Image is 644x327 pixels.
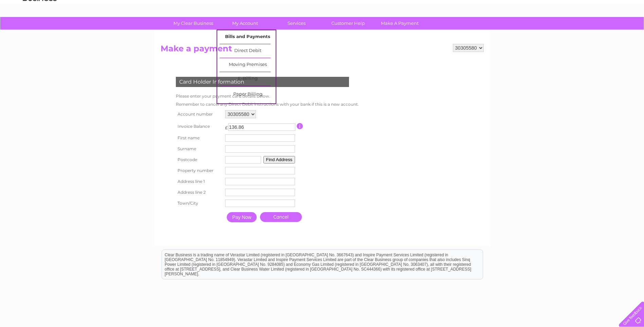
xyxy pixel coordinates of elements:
[174,187,224,198] th: Address line 2
[174,143,224,154] th: Surname
[320,17,376,30] a: Customer Help
[585,29,595,34] a: Blog
[225,122,228,130] td: £
[165,17,221,30] a: My Clear Business
[174,165,224,176] th: Property number
[260,212,302,222] a: Cancel
[176,77,349,87] div: Card Holder Information
[263,156,295,163] button: Find Address
[599,29,615,34] a: Contact
[174,133,224,143] th: First name
[297,123,303,129] input: Information
[220,30,276,44] a: Bills and Payments
[560,29,581,34] a: Telecoms
[622,29,638,34] a: Log out
[220,58,276,72] a: Moving Premises
[22,18,57,38] img: logo.png
[174,154,224,165] th: Postcode
[174,100,361,108] td: Remember to cancel any Direct Debit instructions with your bank if this is a new account.
[161,44,484,57] h2: Make a payment
[220,88,276,101] a: Paper Billing
[162,4,483,33] div: Clear Business is a trading name of Verastar Limited (registered in [GEOGRAPHIC_DATA] No. 3667643...
[174,92,361,100] td: Please enter your payment card details below.
[174,120,224,133] th: Invoice Balance
[372,17,428,30] a: Make A Payment
[541,29,556,34] a: Energy
[217,17,273,30] a: My Account
[174,176,224,187] th: Address line 1
[220,72,276,86] a: E-Billing
[174,198,224,209] th: Town/City
[269,17,325,30] a: Services
[525,29,537,34] a: Water
[220,44,276,58] a: Direct Debit
[174,108,224,120] th: Account number
[227,212,257,222] input: Pay Now
[516,3,563,12] a: 0333 014 3131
